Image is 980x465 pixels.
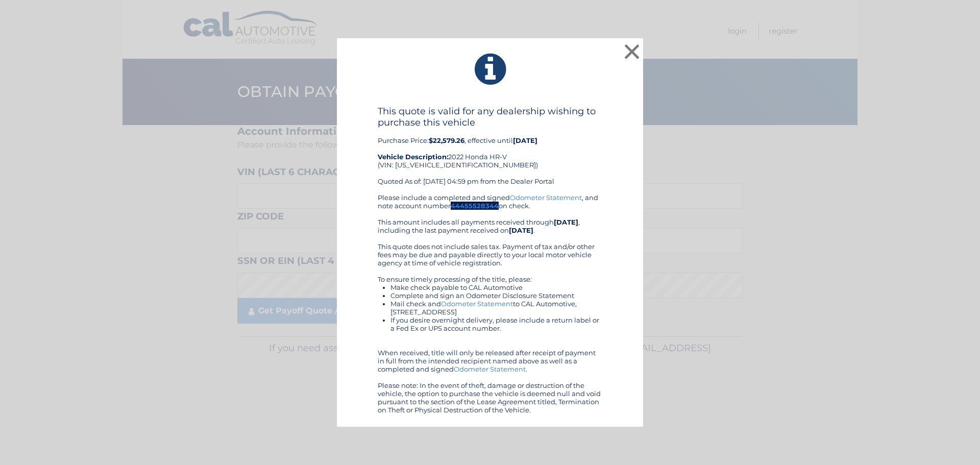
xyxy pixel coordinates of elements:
a: Odometer Statement [454,365,526,373]
b: $22,579.26 [429,136,464,144]
li: Mail check and to CAL Automotive, [STREET_ADDRESS] [390,300,602,316]
h4: This quote is valid for any dealership wishing to purchase this vehicle [378,106,602,128]
li: If you desire overnight delivery, please include a return label or a Fed Ex or UPS account number. [390,316,602,332]
li: Make check payable to CAL Automotive [390,283,602,291]
b: [DATE] [509,226,533,234]
a: Odometer Statement [510,193,582,202]
strong: Vehicle Description: [378,153,448,161]
li: Complete and sign an Odometer Disclosure Statement [390,291,602,300]
div: Please include a completed and signed , and note account number on check. This amount includes al... [378,193,602,414]
a: Odometer Statement [441,300,513,308]
b: 44455528344 [451,202,499,210]
div: Purchase Price: , effective until 2022 Honda HR-V (VIN: [US_VEHICLE_IDENTIFICATION_NUMBER]) Quote... [378,106,602,193]
button: × [622,41,642,62]
b: [DATE] [513,136,537,144]
b: [DATE] [554,218,578,226]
